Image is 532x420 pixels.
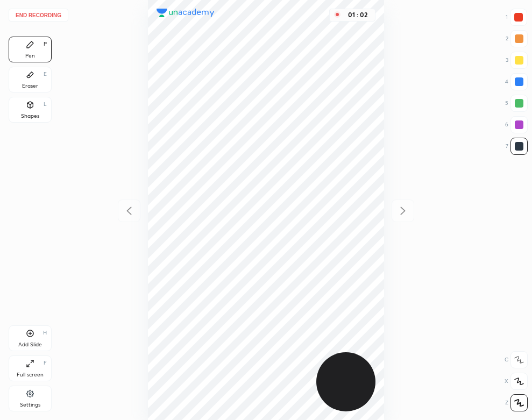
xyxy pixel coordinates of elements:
[505,351,528,368] div: C
[17,372,44,378] div: Full screen
[44,41,47,47] div: P
[506,138,528,155] div: 7
[9,9,68,22] button: End recording
[506,30,528,47] div: 2
[25,53,35,59] div: Pen
[505,394,528,411] div: Z
[505,116,528,133] div: 6
[18,342,42,347] div: Add Slide
[157,9,215,17] img: logo.38c385cc.svg
[44,102,47,107] div: L
[506,52,528,69] div: 3
[43,330,47,336] div: H
[505,95,528,112] div: 5
[345,11,371,19] div: 01 : 02
[44,72,47,77] div: E
[505,373,528,390] div: X
[21,113,39,119] div: Shapes
[22,83,38,89] div: Eraser
[505,73,528,90] div: 4
[506,9,527,26] div: 1
[44,360,47,366] div: F
[20,402,40,408] div: Settings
